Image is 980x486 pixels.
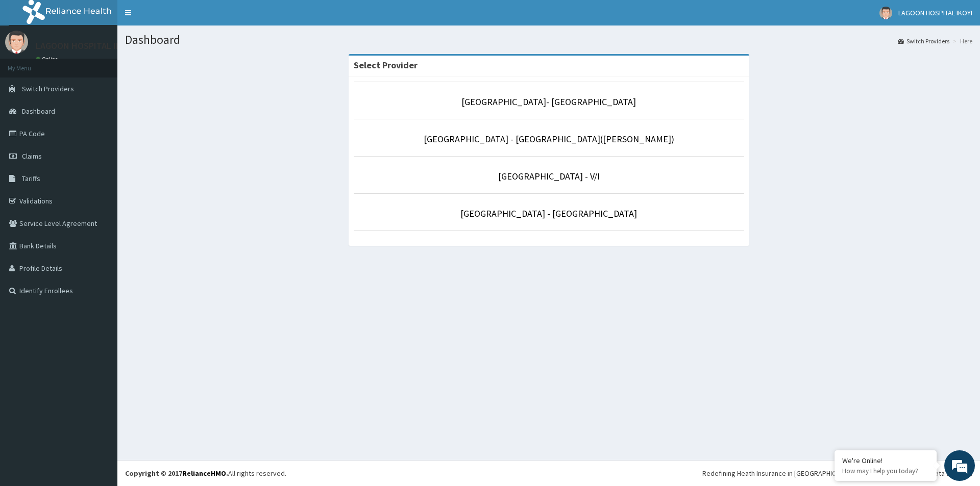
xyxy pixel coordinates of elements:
div: We're Online! [842,456,929,465]
span: Dashboard [22,107,55,116]
footer: All rights reserved. [117,460,980,486]
a: [GEOGRAPHIC_DATA] - [GEOGRAPHIC_DATA] [460,208,637,219]
img: User Image [5,31,28,54]
strong: Select Provider [354,59,418,71]
span: LAGOON HOSPITAL IKOYI [898,8,972,17]
span: Switch Providers [22,84,74,93]
div: Redefining Heath Insurance in [GEOGRAPHIC_DATA] using Telemedicine and Data Science! [702,468,972,478]
img: User Image [879,7,892,19]
a: RelianceHMO [182,469,226,478]
a: Online [36,56,60,63]
a: [GEOGRAPHIC_DATA] - [GEOGRAPHIC_DATA]([PERSON_NAME]) [424,133,674,145]
li: Here [950,37,972,45]
a: [GEOGRAPHIC_DATA] - V/I [498,170,600,182]
h1: Dashboard [125,33,972,46]
a: Switch Providers [898,37,949,45]
strong: Copyright © 2017 . [125,469,228,478]
span: Tariffs [22,174,40,183]
span: Claims [22,151,42,161]
p: LAGOON HOSPITAL IKOYI [36,41,134,50]
a: [GEOGRAPHIC_DATA]- [GEOGRAPHIC_DATA] [461,96,636,108]
p: How may I help you today? [842,467,929,475]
